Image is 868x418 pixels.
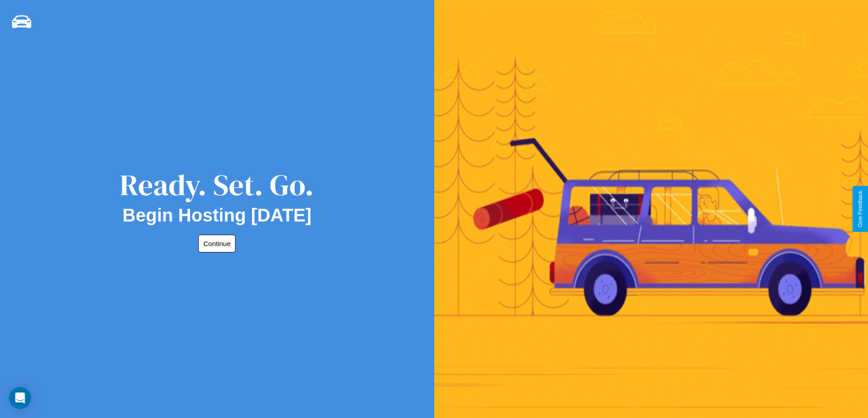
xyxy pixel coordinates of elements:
div: Open Intercom Messenger [9,387,31,409]
h2: Begin Hosting [DATE] [123,205,312,226]
button: Continue [198,235,236,252]
div: Give Feedback [857,191,863,227]
div: Ready. Set. Go. [120,165,314,205]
